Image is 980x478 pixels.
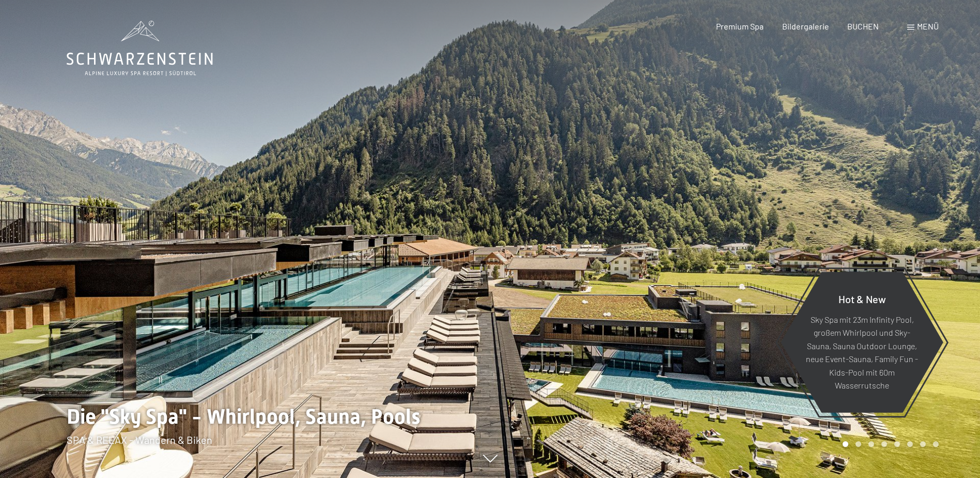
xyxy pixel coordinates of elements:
div: Carousel Page 5 [894,441,900,447]
a: Hot & New Sky Spa mit 23m Infinity Pool, großem Whirlpool und Sky-Sauna, Sauna Outdoor Lounge, ne... [780,271,944,413]
div: Carousel Page 8 [933,441,939,447]
span: Hot & New [838,292,886,305]
div: Carousel Page 6 [907,441,913,447]
a: BUCHEN [847,21,879,31]
div: Carousel Pagination [839,441,939,447]
div: Carousel Page 4 [881,441,887,447]
a: Premium Spa [716,21,764,31]
div: Carousel Page 3 [868,441,874,447]
a: Bildergalerie [782,21,829,31]
span: Menü [917,21,939,31]
div: Carousel Page 7 [920,441,926,447]
p: Sky Spa mit 23m Infinity Pool, großem Whirlpool und Sky-Sauna, Sauna Outdoor Lounge, neue Event-S... [806,312,918,392]
div: Carousel Page 2 [855,441,861,447]
div: Carousel Page 1 (Current Slide) [843,441,848,447]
